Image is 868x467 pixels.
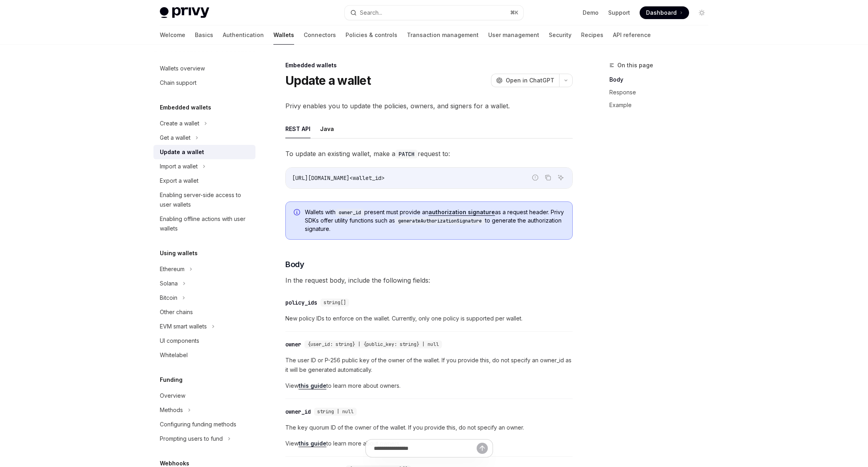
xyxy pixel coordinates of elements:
[160,133,190,143] div: Get a wallet
[324,299,346,306] span: string[]
[285,356,573,375] span: The user ID or P-256 public key of the owner of the wallet. If you provide this, do not specify a...
[160,375,183,385] h5: Funding
[308,341,439,348] span: {user_id: string} | {public_key: string} | null
[488,25,539,45] a: User management
[160,350,188,360] div: Whitelabel
[160,264,185,274] div: Ethereum
[477,443,488,454] button: Send message
[153,348,255,362] a: Whitelabel
[160,162,198,171] div: Import a wallet
[395,150,418,158] code: PATCH
[285,148,573,159] span: To update an existing wallet, make a request to:
[285,119,310,138] button: REST API
[153,188,255,212] a: Enabling server-side access to user wallets
[285,61,573,69] div: Embedded wallets
[285,340,301,348] div: owner
[153,145,255,159] a: Update a wallet
[160,293,177,303] div: Bitcoin
[160,248,198,258] h5: Using wallets
[543,172,553,183] button: Copy the contents from the code block
[285,275,573,286] span: In the request body, include the following fields:
[160,279,178,288] div: Solana
[160,322,207,331] div: EVM smart wallets
[160,119,199,128] div: Create a wallet
[153,61,255,76] a: Wallets overview
[510,10,518,16] span: ⌘ K
[160,78,196,88] div: Chain support
[160,391,185,401] div: Overview
[360,8,382,18] div: Search...
[160,7,209,18] img: light logo
[160,336,199,346] div: UI components
[292,174,385,182] span: [URL][DOMAIN_NAME]<wallet_id>
[506,76,554,84] span: Open in ChatGPT
[609,86,715,99] a: Response
[153,305,255,319] a: Other chains
[160,147,204,157] div: Update a wallet
[285,259,304,270] span: Body
[305,208,564,233] span: Wallets with present must provide an as a request header. Privy SDKs offer utility functions such...
[285,381,573,391] span: View to learn more about owners.
[581,25,603,45] a: Recipes
[646,9,677,17] span: Dashboard
[160,420,236,429] div: Configuring funding methods
[195,25,213,45] a: Basics
[153,334,255,348] a: UI components
[298,382,326,389] a: this guide
[407,25,479,45] a: Transaction management
[153,417,255,432] a: Configuring funding methods
[317,408,353,415] span: string | null
[160,64,205,73] div: Wallets overview
[320,119,334,138] button: Java
[160,103,211,112] h5: Embedded wallets
[583,9,599,17] a: Demo
[160,190,251,209] div: Enabling server-side access to user wallets
[530,172,540,183] button: Report incorrect code
[294,209,302,217] svg: Info
[285,408,311,416] div: owner_id
[640,6,689,19] a: Dashboard
[160,307,193,317] div: Other chains
[345,6,523,20] button: Search...⌘K
[346,25,397,45] a: Policies & controls
[556,172,566,183] button: Ask AI
[223,25,264,45] a: Authentication
[609,73,715,86] a: Body
[153,76,255,90] a: Chain support
[304,25,336,45] a: Connectors
[609,99,715,111] a: Example
[608,9,630,17] a: Support
[617,61,653,70] span: On this page
[395,217,485,225] code: generateAuthorizationSignature
[428,209,495,216] a: authorization signature
[491,74,559,87] button: Open in ChatGPT
[285,299,317,307] div: policy_ids
[285,73,371,88] h1: Update a wallet
[695,6,708,19] button: Toggle dark mode
[153,212,255,236] a: Enabling offline actions with user wallets
[160,434,223,444] div: Prompting users to fund
[160,25,185,45] a: Welcome
[549,25,571,45] a: Security
[153,174,255,188] a: Export a wallet
[285,100,573,111] span: Privy enables you to update the policies, owners, and signers for a wallet.
[613,25,651,45] a: API reference
[160,176,198,186] div: Export a wallet
[153,389,255,403] a: Overview
[336,209,364,217] code: owner_id
[285,423,573,432] span: The key quorum ID of the owner of the wallet. If you provide this, do not specify an owner.
[285,314,573,323] span: New policy IDs to enforce on the wallet. Currently, only one policy is supported per wallet.
[160,214,251,233] div: Enabling offline actions with user wallets
[160,405,183,415] div: Methods
[273,25,294,45] a: Wallets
